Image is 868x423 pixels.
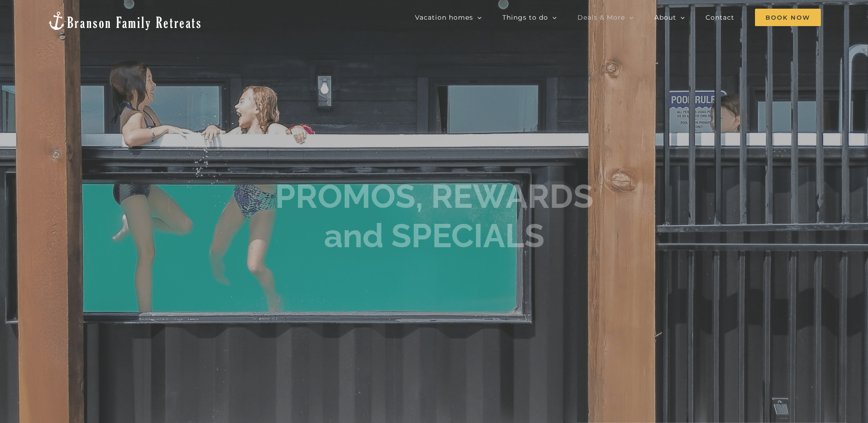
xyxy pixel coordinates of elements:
span: Things to do [502,14,548,21]
a: Book Now [755,8,821,27]
a: Contact [706,8,734,27]
nav: Main Menu [415,8,821,27]
span: Vacation homes [415,14,473,21]
span: Deals & More [577,14,625,21]
span: About [654,14,676,21]
img: Branson Family Retreats Logo [47,11,202,31]
h1: PROMOS, REWARDS and SPECIALS [275,176,593,255]
a: Vacation homes [415,8,482,27]
a: About [654,8,685,27]
span: Book Now [755,9,821,26]
a: Things to do [502,8,557,27]
span: Contact [706,14,734,21]
a: Deals & More [577,8,634,27]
